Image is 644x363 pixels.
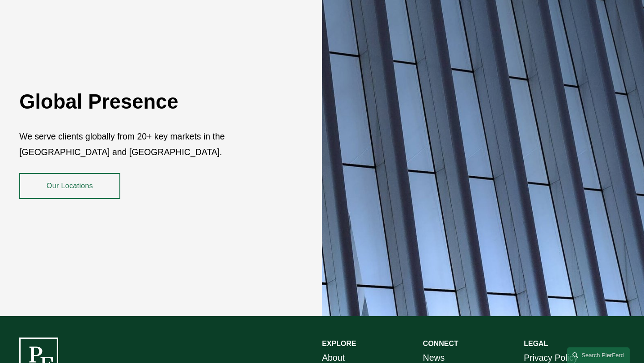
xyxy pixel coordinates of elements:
a: Search this site [567,347,630,363]
strong: CONNECT [423,340,458,347]
h2: Global Presence [19,90,271,114]
strong: EXPLORE [322,340,356,347]
a: Our Locations [19,173,120,199]
strong: LEGAL [524,340,548,347]
p: We serve clients globally from 20+ key markets in the [GEOGRAPHIC_DATA] and [GEOGRAPHIC_DATA]. [19,129,271,160]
